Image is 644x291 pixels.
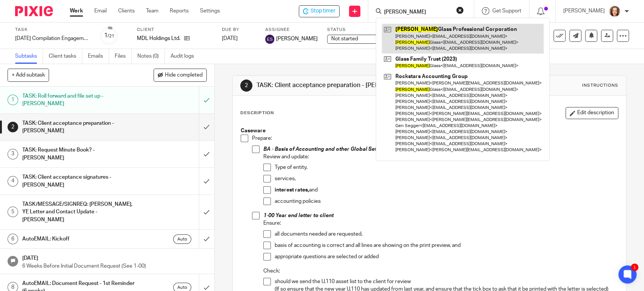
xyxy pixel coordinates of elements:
[22,118,135,137] h1: TASK: Client acceptance preparation - [PERSON_NAME]
[265,35,274,44] img: svg%3E
[240,80,252,92] div: 2
[310,7,335,15] span: Stop timer
[88,49,109,64] a: Emails
[8,176,18,187] div: 4
[492,8,521,14] span: Get Support
[8,69,49,81] button: + Add subtask
[8,207,18,217] div: 5
[275,242,618,249] p: basis of accounting is correct and all lines are showing on the print preview, and
[15,35,91,42] div: 2025-09-30 Compilation Engagement Acceptance - CONVOFLO
[563,7,605,15] p: [PERSON_NAME]
[49,49,82,64] a: Client tasks
[94,7,107,15] a: Email
[154,69,207,81] button: Hide completed
[241,128,266,133] strong: Caseware
[15,27,91,33] label: Task
[456,6,464,14] button: Clear
[222,27,256,33] label: Due by
[631,263,638,271] div: 1
[275,187,309,193] strong: interest rates,
[137,35,180,42] p: MDL Holdings Ltd.
[263,213,334,218] em: 1-00 Year end letter to client
[257,81,446,89] h1: TASK: Client acceptance preparation - [PERSON_NAME]
[22,144,135,164] h1: TASK: Request Minute Book? - [PERSON_NAME]
[275,278,618,285] p: should we send the U.110 asset list to the client for review
[8,149,18,159] div: 3
[275,198,618,205] p: accounting policies
[582,83,618,89] div: Instructions
[104,31,114,40] div: 1
[8,234,18,244] div: 6
[263,153,618,161] p: Review and update:
[22,233,135,245] h1: AutoEMAIL: Kickoff
[275,253,618,260] p: appropriate questions are selected or added
[22,90,135,110] h1: TASK: Roll forward and file set up - [PERSON_NAME]
[609,5,621,17] img: avatar-thumb.jpg
[108,34,114,38] small: /21
[15,49,43,64] a: Subtasks
[265,27,318,33] label: Assignee
[22,199,135,225] h1: TASK/MESSAGE/SIGNREQ: [PERSON_NAME], YE Letter and Contact Update - [PERSON_NAME]
[275,186,618,194] p: and
[15,35,91,42] div: [DATE] Compilation Engagement Acceptance - CONVOFLO
[146,7,158,15] a: Team
[252,135,618,142] p: Prepare:
[327,27,403,33] label: Status
[263,147,389,152] em: BA - Basis of Accounting and other Global Settings
[263,219,618,227] p: Ensure:
[22,253,207,262] h1: [DATE]
[200,7,220,15] a: Settings
[222,36,238,41] span: [DATE]
[118,7,135,15] a: Clients
[276,35,318,43] span: [PERSON_NAME]
[240,110,274,116] p: Description
[275,230,618,238] p: all documents needed are requested,
[299,5,340,17] div: MDL Holdings Ltd. - 2025-09-30 Compilation Engagement Acceptance - CONVOFLO
[137,49,165,64] a: Notes (0)
[566,107,618,119] button: Edit description
[115,49,132,64] a: Files
[15,6,53,16] img: Pixie
[22,172,135,191] h1: TASK: Client acceptance signatures - [PERSON_NAME]
[331,36,358,41] span: Not started
[8,122,18,132] div: 2
[8,95,18,105] div: 1
[263,267,618,275] p: Check:
[275,164,618,171] p: Type of entity,
[173,234,191,244] div: Auto
[383,9,451,16] input: Search
[170,7,189,15] a: Reports
[70,7,83,15] a: Work
[137,27,212,33] label: Client
[165,72,203,78] span: Hide completed
[275,175,618,182] p: services,
[171,49,200,64] a: Audit logs
[22,262,207,270] p: 6 Weeks Before Initial Document Request (See 1-00)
